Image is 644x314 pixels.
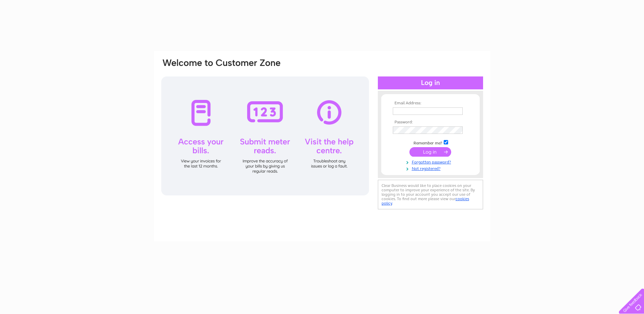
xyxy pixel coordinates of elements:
[382,196,469,206] a: cookies policy
[393,165,470,171] a: Not registered?
[391,101,470,106] th: Email Address:
[409,147,451,157] input: Submit
[393,158,470,165] a: Forgotten password?
[391,120,470,125] th: Password:
[378,180,483,209] div: Clear Business would like to place cookies on your computer to improve your experience of the sit...
[391,139,470,146] td: Remember me?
